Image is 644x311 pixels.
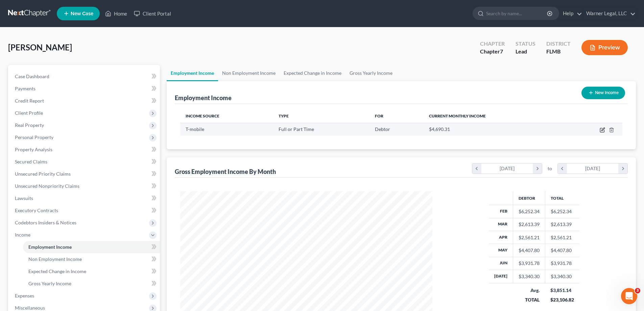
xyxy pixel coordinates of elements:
div: $3,851.14 [550,287,574,294]
div: Employment Income [175,94,232,102]
a: Expected Change in Income [23,265,160,277]
a: Unsecured Nonpriority Claims [9,180,160,192]
span: Gross Yearly Income [28,281,71,286]
a: Employment Income [23,241,160,253]
iframe: Intercom live chat [621,288,637,304]
div: District [546,40,571,48]
td: $3,931.78 [545,257,579,270]
span: Real Property [15,122,44,128]
th: May [489,244,513,257]
span: Miscellaneous [15,305,45,311]
span: Income [15,232,30,238]
span: [PERSON_NAME] [8,42,72,52]
a: Gross Yearly Income [23,277,160,290]
a: Non Employment Income [218,65,280,81]
a: Case Dashboard [9,70,160,83]
a: Home [102,7,130,20]
span: Debtor [375,126,390,132]
span: Case Dashboard [15,73,49,79]
span: New Case [71,11,93,16]
th: Feb [489,205,513,218]
span: Expected Change in Income [28,268,86,274]
span: Income Source [186,113,219,118]
div: Lead [516,48,535,55]
a: Warner Legal, LLC [583,7,636,20]
span: Current Monthly Income [429,113,486,118]
span: $4,690.31 [429,126,450,132]
div: $3,931.78 [519,260,540,267]
span: to [548,165,552,172]
th: Mar [489,218,513,231]
span: Unsecured Priority Claims [15,171,71,177]
div: $6,252.34 [519,208,540,215]
span: T-mobile [186,126,204,132]
a: Payments [9,83,160,95]
div: Status [516,40,535,48]
span: Type [279,113,289,118]
span: Full or Part Time [279,126,314,132]
input: Search by name... [486,7,548,20]
span: Payments [15,86,35,91]
div: $23,106.82 [550,296,574,303]
a: Property Analysis [9,143,160,156]
span: Expenses [15,293,34,298]
span: Executory Contracts [15,207,58,213]
div: Gross Employment Income By Month [175,168,276,176]
button: Preview [581,40,628,55]
span: Client Profile [15,110,43,116]
span: Credit Report [15,98,44,104]
span: Lawsuits [15,195,33,201]
span: 7 [500,48,503,54]
div: [DATE] [481,163,533,174]
span: For [375,113,383,118]
a: Secured Claims [9,156,160,168]
td: $4,407.80 [545,244,579,257]
a: Non Employment Income [23,253,160,265]
td: $6,252.34 [545,205,579,218]
a: Expected Change in Income [280,65,345,81]
div: Avg. [518,287,540,294]
i: chevron_left [472,163,481,174]
span: Non Employment Income [28,256,82,262]
th: Jun [489,257,513,270]
span: Secured Claims [15,159,47,164]
td: $2,613.39 [545,218,579,231]
div: $2,561.21 [519,234,540,241]
a: Executory Contracts [9,204,160,217]
span: Personal Property [15,134,53,140]
th: Total [545,191,579,205]
i: chevron_left [558,163,567,174]
div: FLMB [546,48,571,55]
div: $2,613.39 [519,221,540,228]
div: $4,407.80 [519,247,540,254]
th: Debtor [513,191,545,205]
i: chevron_right [618,163,627,174]
div: [DATE] [567,163,619,174]
a: Gross Yearly Income [345,65,397,81]
div: $3,340.30 [519,273,540,280]
div: Chapter [480,40,505,48]
i: chevron_right [533,163,542,174]
th: Apr [489,231,513,244]
a: Help [559,7,582,20]
a: Credit Report [9,95,160,107]
th: [DATE] [489,270,513,283]
span: Employment Income [28,244,72,250]
a: Unsecured Priority Claims [9,168,160,180]
a: Client Portal [130,7,174,20]
span: Unsecured Nonpriority Claims [15,183,79,189]
td: $3,340.30 [545,270,579,283]
a: Lawsuits [9,192,160,204]
div: Chapter [480,48,505,55]
td: $2,561.21 [545,231,579,244]
span: Property Analysis [15,147,52,152]
button: New Income [581,87,625,99]
span: Codebtors Insiders & Notices [15,220,76,225]
span: 3 [635,288,640,293]
a: Employment Income [167,65,218,81]
div: TOTAL [518,296,540,303]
